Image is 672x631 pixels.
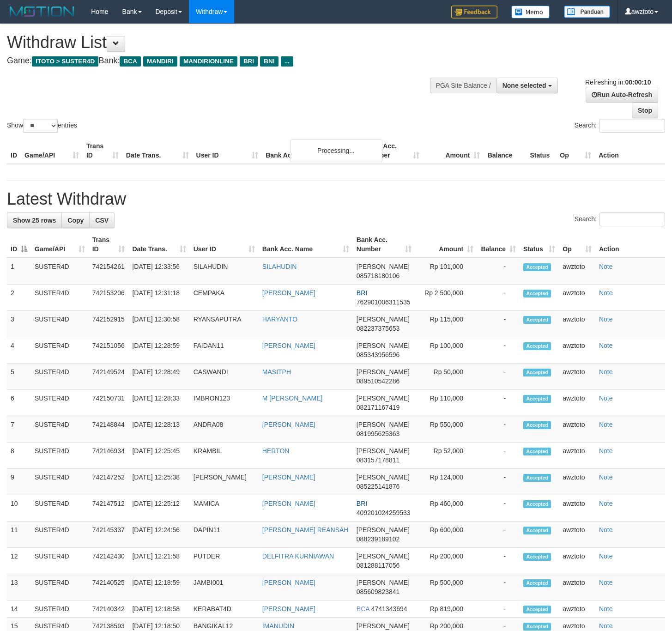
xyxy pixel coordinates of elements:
label: Search: [575,212,665,226]
span: BNI [260,56,278,67]
td: SUSTER4D [31,258,89,285]
td: 742149524 [89,364,129,390]
td: ANDRA08 [190,416,259,443]
span: Accepted [523,342,551,350]
a: Run Auto-Refresh [586,87,658,103]
td: - [477,443,520,469]
td: 5 [7,364,31,390]
span: Accepted [523,448,551,455]
h1: Latest Withdraw [7,190,665,208]
td: 742140525 [89,574,129,601]
th: User ID [193,138,262,164]
td: 3 [7,311,31,337]
th: Status: activate to sort column ascending [520,231,559,258]
span: Copy 409201024259533 to clipboard [357,509,411,516]
td: awztoto [559,364,595,390]
span: Copy 089510542286 to clipboard [357,377,400,385]
a: Note [599,473,613,481]
th: Bank Acc. Name [262,138,362,164]
td: 742152915 [89,311,129,337]
div: Processing... [290,139,382,162]
span: Copy 081995625363 to clipboard [357,430,400,437]
td: [DATE] 12:28:49 [128,364,189,390]
a: [PERSON_NAME] [262,473,315,481]
th: Trans ID: activate to sort column ascending [89,231,129,258]
a: [PERSON_NAME] REANSAH [262,526,349,534]
td: CEMPAKA [190,285,259,311]
a: IMANUDIN [262,622,294,630]
a: DELFITRA KURNIAWAN [262,552,334,560]
th: Bank Acc. Number [362,138,423,164]
span: Copy 083157178811 to clipboard [357,456,400,464]
a: Note [599,500,613,507]
td: [DATE] 12:24:56 [128,522,189,548]
td: awztoto [559,522,595,548]
img: Button%20Memo.svg [511,6,550,18]
td: awztoto [559,443,595,469]
td: SUSTER4D [31,495,89,522]
h4: Game: Bank: [7,56,439,66]
td: SUSTER4D [31,601,89,618]
span: Copy 082237375653 to clipboard [357,325,400,332]
select: Showentries [23,119,58,133]
td: 12 [7,548,31,574]
td: Rp 101,000 [415,258,477,285]
a: SILAHUDIN [262,263,297,270]
a: Show 25 rows [7,212,62,228]
td: FAIDAN11 [190,337,259,364]
td: SUSTER4D [31,574,89,601]
td: awztoto [559,390,595,416]
td: [DATE] 12:33:56 [128,258,189,285]
td: 1 [7,258,31,285]
span: Copy 085609823841 to clipboard [357,588,400,595]
a: MASITPH [262,368,291,376]
span: Accepted [523,290,551,297]
td: awztoto [559,285,595,311]
span: Copy 085343956596 to clipboard [357,351,400,358]
td: SUSTER4D [31,390,89,416]
td: Rp 600,000 [415,522,477,548]
td: Rp 500,000 [415,574,477,601]
td: 742146934 [89,443,129,469]
span: [PERSON_NAME] [357,421,410,428]
span: Copy 4741343694 to clipboard [371,605,407,613]
a: [PERSON_NAME] [262,342,315,349]
span: [PERSON_NAME] [357,447,410,455]
td: Rp 819,000 [415,601,477,618]
a: Note [599,579,613,586]
span: Accepted [523,606,551,613]
td: - [477,495,520,522]
th: Amount [423,138,484,164]
th: Game/API: activate to sort column ascending [31,231,89,258]
a: Note [599,368,613,376]
th: ID [7,138,21,164]
td: 742145337 [89,522,129,548]
a: HARYANTO [262,315,297,323]
span: MANDIRI [143,56,177,67]
th: Action [595,138,665,164]
td: 742151056 [89,337,129,364]
td: awztoto [559,495,595,522]
label: Show entries [7,119,77,133]
label: Search: [575,119,665,133]
td: - [477,548,520,574]
td: 7 [7,416,31,443]
td: KRAMBIL [190,443,259,469]
td: awztoto [559,416,595,443]
a: Note [599,394,613,402]
span: Accepted [523,369,551,376]
td: [PERSON_NAME] [190,469,259,495]
th: Balance [484,138,526,164]
a: [PERSON_NAME] [262,579,315,586]
span: BRI [240,56,258,67]
td: 2 [7,285,31,311]
a: CSV [89,212,115,228]
a: Note [599,289,613,297]
td: 742142430 [89,548,129,574]
span: Copy 085225141876 to clipboard [357,483,400,490]
td: Rp 115,000 [415,311,477,337]
td: SILAHUDIN [190,258,259,285]
td: SUSTER4D [31,416,89,443]
td: 8 [7,443,31,469]
td: awztoto [559,469,595,495]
